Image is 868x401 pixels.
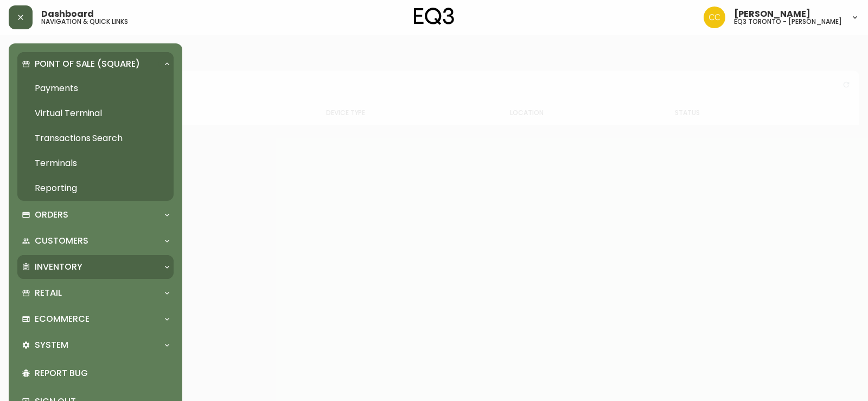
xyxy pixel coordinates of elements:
a: Payments [17,76,174,101]
p: Point of Sale (Square) [35,58,140,70]
span: Dashboard [41,10,94,18]
div: Orders [17,203,174,227]
a: Terminals [17,151,174,176]
h5: eq3 toronto - [PERSON_NAME] [734,18,842,25]
img: ec7176bad513007d25397993f68ebbfb [704,7,725,28]
div: System [17,333,174,357]
p: System [35,339,68,351]
p: Retail [35,287,62,299]
p: Inventory [35,261,82,273]
a: Virtual Terminal [17,101,174,126]
p: Customers [35,235,88,247]
span: [PERSON_NAME] [734,10,810,18]
p: Report Bug [35,367,169,379]
img: logo [414,8,454,25]
div: Ecommerce [17,307,174,331]
h5: navigation & quick links [41,18,128,25]
a: Transactions Search [17,126,174,151]
div: Customers [17,229,174,253]
div: Inventory [17,255,174,279]
div: Retail [17,281,174,305]
p: Ecommerce [35,313,90,325]
div: Report Bug [17,359,174,387]
div: Point of Sale (Square) [17,52,174,76]
p: Orders [35,209,68,221]
a: Reporting [17,176,174,201]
